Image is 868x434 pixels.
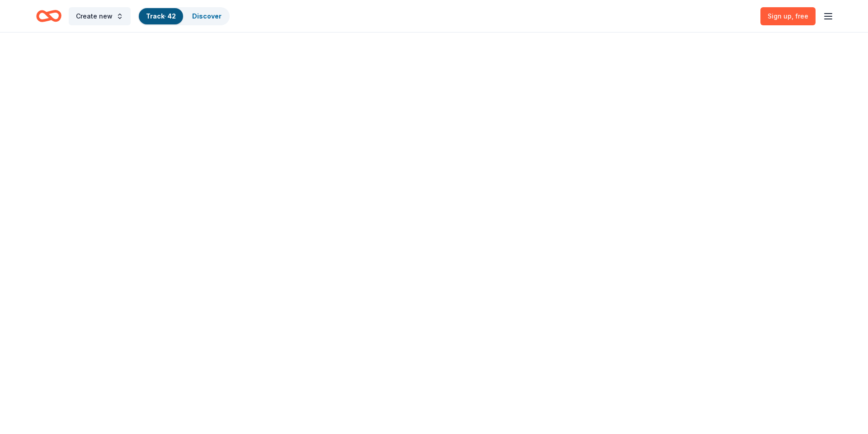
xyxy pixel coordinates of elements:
button: Create new [69,7,131,25]
a: Home [36,5,61,27]
button: Track· 42Discover [138,7,230,25]
a: Track· 42 [146,12,176,20]
span: Create new [76,11,113,22]
span: Sign up [768,12,808,20]
span: , free [792,12,808,20]
a: Discover [192,12,222,20]
a: Sign up, free [760,7,816,25]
